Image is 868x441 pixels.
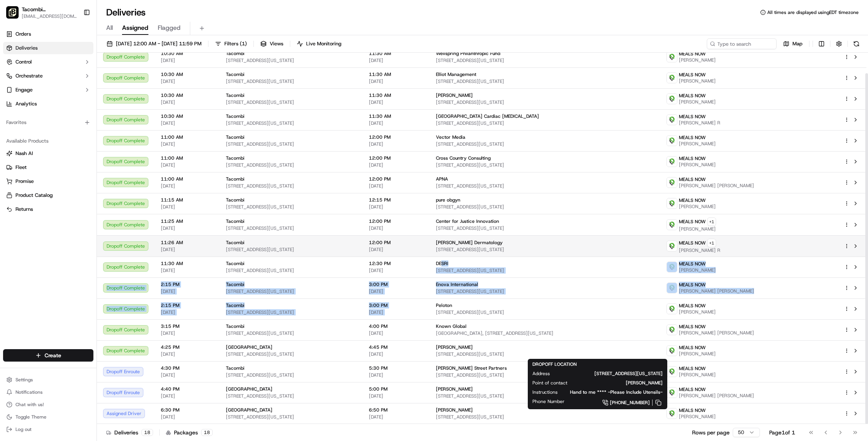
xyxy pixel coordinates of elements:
[679,203,716,210] span: [PERSON_NAME]
[369,183,424,189] span: [DATE]
[369,71,424,78] span: 11:30 AM
[3,412,93,422] button: Toggle Theme
[161,50,214,57] span: 10:30 AM
[369,344,424,350] span: 4:45 PM
[8,74,22,88] img: 1736555255976-a54dd68f-1ca7-489b-9aae-adbdc363a1c4
[436,197,460,203] span: pure obgyn
[369,57,424,64] span: [DATE]
[224,40,247,47] span: Filters
[369,386,424,392] span: 5:00 PM
[369,309,424,315] span: [DATE]
[679,183,754,189] span: [PERSON_NAME] [PERSON_NAME]
[106,6,146,19] h1: Deliveries
[369,260,424,267] span: 12:30 PM
[161,239,214,246] span: 11:26 AM
[26,74,127,82] div: Start new chat
[306,40,341,47] span: Live Monitoring
[45,351,61,359] span: Create
[15,45,38,52] span: Deliveries
[679,120,720,126] span: [PERSON_NAME] R
[226,267,356,274] span: [STREET_ADDRESS][US_STATE]
[679,288,754,294] span: [PERSON_NAME] [PERSON_NAME]
[707,217,716,226] button: +1
[679,51,706,57] span: MEALS NOW
[65,113,72,119] div: 💻
[436,92,473,98] span: [PERSON_NAME]
[15,112,59,120] span: Knowledge Base
[679,303,706,309] span: MEALS NOW
[15,59,32,65] span: Control
[532,361,577,367] span: DROPOFF LOCATION
[240,40,247,47] span: ( 1 )
[436,302,452,308] span: Peloton
[106,429,153,436] div: Deliveries
[369,351,424,357] span: [DATE]
[161,372,214,378] span: [DATE]
[667,177,677,188] img: melas_now_logo.png
[707,38,777,49] input: Type to search
[610,400,650,406] span: [PHONE_NUMBER]
[679,134,706,141] span: MEALS NOW
[679,226,716,232] span: [PERSON_NAME]
[161,330,214,336] span: [DATE]
[436,99,654,105] span: [STREET_ADDRESS][US_STATE]
[436,141,654,147] span: [STREET_ADDRESS][US_STATE]
[226,113,245,119] span: Tacombi
[667,388,677,398] img: melas_now_logo.png
[707,239,716,247] button: +1
[369,204,424,210] span: [DATE]
[226,323,245,329] span: Tacombi
[562,370,663,377] span: [STREET_ADDRESS][US_STATE]
[436,365,507,371] span: [PERSON_NAME] Street Partners
[161,71,214,78] span: 10:30 AM
[161,204,214,210] span: [DATE]
[161,260,214,267] span: 11:30 AM
[106,23,113,33] span: All
[679,407,706,413] span: MEALS NOW
[436,155,491,161] span: Cross Country Consulting
[3,175,93,188] button: Promise
[369,92,424,98] span: 11:30 AM
[436,260,448,267] span: DESRI
[226,344,272,350] span: [GEOGRAPHIC_DATA]
[161,134,214,140] span: 11:00 AM
[436,57,654,64] span: [STREET_ADDRESS][US_STATE]
[679,155,706,162] span: MEALS NOW
[369,50,424,57] span: 11:30 AM
[122,23,148,33] span: Assigned
[22,13,77,19] span: [EMAIL_ADDRESS][DOMAIN_NAME]
[532,398,565,405] span: Phone Number
[769,429,795,436] div: Page 1 of 1
[369,281,424,288] span: 3:00 PM
[369,141,424,147] span: [DATE]
[369,330,424,336] span: [DATE]
[369,407,424,413] span: 6:50 PM
[3,374,93,385] button: Settings
[436,372,654,378] span: [STREET_ADDRESS][US_STATE]
[369,162,424,168] span: [DATE]
[369,218,424,224] span: 12:00 PM
[116,40,201,47] span: [DATE] 12:00 AM - [DATE] 11:59 PM
[369,365,424,371] span: 5:30 PM
[226,183,356,189] span: [STREET_ADDRESS][US_STATE]
[436,239,503,246] span: [PERSON_NAME] Dermatology
[3,70,93,82] button: Orchestrate
[667,346,677,356] img: melas_now_logo.png
[226,393,356,399] span: [STREET_ADDRESS][US_STATE]
[8,8,23,23] img: Nash
[226,78,356,84] span: [STREET_ADDRESS][US_STATE]
[667,52,677,62] img: melas_now_logo.png
[226,218,245,224] span: Tacombi
[226,407,272,413] span: [GEOGRAPHIC_DATA]
[226,155,245,161] span: Tacombi
[226,225,356,231] span: [STREET_ADDRESS][US_STATE]
[679,176,706,183] span: MEALS NOW
[201,429,213,436] div: 18
[679,282,706,288] span: MEALS NOW
[15,192,53,199] span: Product Catalog
[161,113,214,119] span: 10:30 AM
[6,6,19,19] img: Tacombi Empire State Building
[532,389,558,395] span: Instructions
[161,155,214,161] span: 11:00 AM
[369,225,424,231] span: [DATE]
